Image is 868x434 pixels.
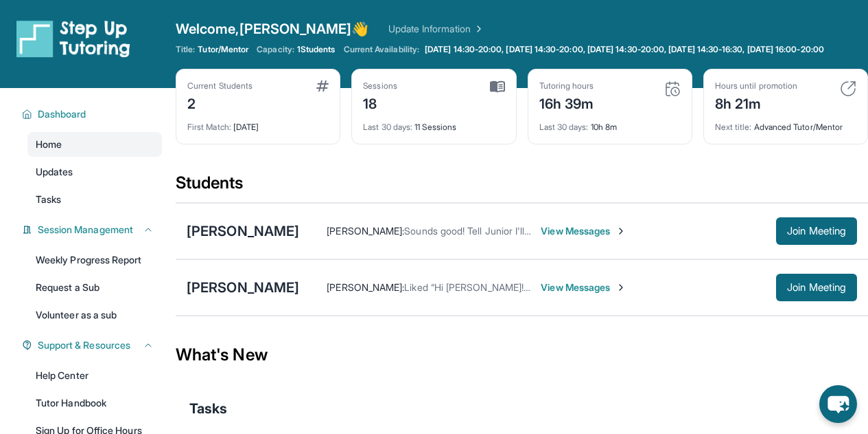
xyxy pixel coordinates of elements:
span: View Messages [541,224,626,238]
div: [PERSON_NAME] [187,278,299,297]
div: Current Students [187,80,253,91]
span: Dashboard [38,107,86,121]
span: Support & Resources [38,338,130,352]
span: Title: [176,44,195,55]
img: card [840,80,856,97]
span: Session Management [38,223,133,237]
span: Tasks [36,193,61,206]
a: Help Center [27,363,162,388]
a: Tasks [27,187,162,212]
img: Chevron-Right [615,282,626,293]
div: Advanced Tutor/Mentor [715,113,856,133]
div: 11 Sessions [363,113,504,133]
img: card [664,80,681,97]
span: [DATE] 14:30-20:00, [DATE] 14:30-20:00, [DATE] 14:30-20:00, [DATE] 14:30-16:30, [DATE] 16:00-20:00 [425,44,824,55]
div: Students [176,172,868,202]
span: Updates [36,165,73,179]
span: First Match : [187,122,231,132]
a: Volunteer as a sub [27,303,162,327]
span: Tutor/Mentor [198,44,248,55]
button: Session Management [32,223,154,237]
div: What's New [176,325,868,385]
span: Last 30 days : [363,122,412,132]
img: Chevron-Right [615,226,626,237]
a: Tutor Handbook [27,391,162,415]
img: Chevron Right [471,22,484,36]
div: 2 [187,91,253,113]
span: Tasks [189,399,227,418]
button: chat-button [819,385,857,423]
div: Sessions [363,80,397,91]
a: Home [27,132,162,157]
button: Join Meeting [776,217,857,245]
div: 18 [363,91,397,113]
span: View Messages [541,281,626,294]
img: card [490,80,505,93]
span: Current Availability: [344,44,419,55]
span: [PERSON_NAME] : [327,225,404,237]
div: Hours until promotion [715,80,797,91]
div: [PERSON_NAME] [187,221,299,241]
span: Last 30 days : [539,122,589,132]
span: Join Meeting [787,227,846,235]
button: Join Meeting [776,274,857,301]
button: Support & Resources [32,338,154,352]
span: Sounds good! Tell Junior I'll see him [DATE] @ 1. [404,225,615,237]
span: Welcome, [PERSON_NAME] 👋 [176,19,369,39]
div: 8h 21m [715,91,797,113]
span: [PERSON_NAME] : [327,281,404,293]
img: card [316,80,329,91]
div: 16h 39m [539,91,594,113]
button: Dashboard [32,107,154,121]
span: Join Meeting [787,283,846,292]
div: [DATE] [187,113,329,133]
div: Tutoring hours [539,80,594,91]
span: Next title : [715,122,752,132]
a: [DATE] 14:30-20:00, [DATE] 14:30-20:00, [DATE] 14:30-20:00, [DATE] 14:30-16:30, [DATE] 16:00-20:00 [422,44,827,55]
a: Request a Sub [27,275,162,300]
span: 1 Students [297,44,336,55]
img: logo [16,19,130,58]
a: Update Information [388,22,484,36]
div: 10h 8m [539,113,681,133]
a: Weekly Progress Report [27,248,162,272]
a: Updates [27,160,162,184]
span: Home [36,138,62,151]
span: Capacity: [257,44,294,55]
